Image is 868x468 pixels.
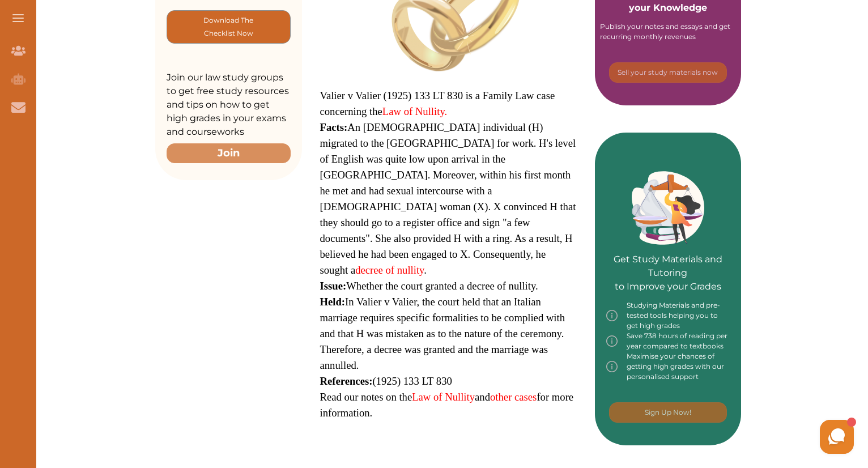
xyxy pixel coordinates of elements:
[167,71,291,139] p: Join our law study groups to get free study resources and tips on how to get high grades in your ...
[355,264,424,276] a: decree of nullity
[320,90,555,117] span: Valier v Valier (1925) 133 LT 830 is a Family Law case concerning the
[320,121,576,276] span: An [DEMOGRAPHIC_DATA] individual (H) migrated to the [GEOGRAPHIC_DATA] for work. H's level of Eng...
[320,296,346,308] strong: Held:
[609,402,727,423] button: [object Object]
[606,351,730,382] div: Maximise your chances of getting high grades with our personalised support
[167,143,291,163] button: Join
[632,171,704,245] img: Green card image
[320,280,538,292] span: Whether the court granted a decree of nullity.
[606,300,730,331] div: Studying Materials and pre-tested tools helping you to get high grades
[167,10,291,44] button: [object Object]
[606,351,618,382] img: info-img
[320,375,373,387] strong: References:
[320,375,452,387] span: (1925) 133 LT 830
[190,14,267,40] p: Download The Checklist Now
[645,407,691,418] p: Sign Up Now!
[382,105,447,117] a: Law of Nullity.
[606,331,618,351] img: info-img
[412,391,475,403] a: Law of Nullity
[618,67,718,78] p: Sell your study materials now
[606,300,618,331] img: info-img
[606,331,730,351] div: Save 738 hours of reading per year compared to textbooks
[320,391,574,419] span: Read our notes on the and for more information.
[320,280,347,292] strong: Issue:
[490,391,537,403] a: other cases
[609,62,727,83] button: [object Object]
[320,296,565,371] span: In Valier v Valier, the court held that an Italian marriage requires specific formalities to be c...
[596,417,857,457] iframe: HelpCrunch
[320,121,348,133] strong: Facts:
[600,22,736,42] div: Publish your notes and essays and get recurring monthly revenues
[606,221,730,293] p: Get Study Materials and Tutoring to Improve your Grades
